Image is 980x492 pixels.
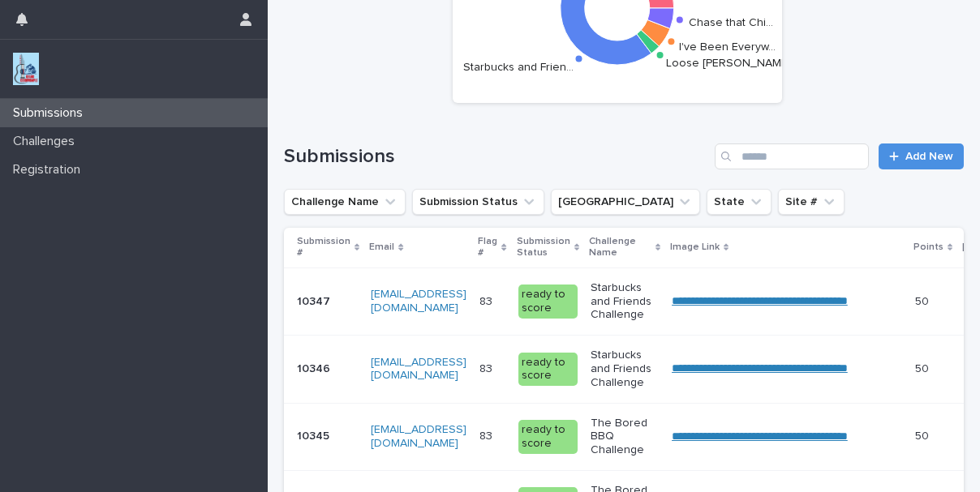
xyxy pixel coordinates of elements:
text: Chase that Chi… [689,16,773,28]
p: Submission Status [517,233,570,263]
p: 83 [479,426,496,443]
h1: Submissions [284,145,708,169]
p: Challenge Name [589,233,651,263]
p: Email [369,238,394,256]
p: Registration [6,162,93,178]
button: Challenge Name [284,189,406,215]
p: The Bored BBQ Challenge [591,417,659,457]
p: 10347 [297,292,333,309]
div: ready to score [518,420,578,454]
button: State [707,189,772,215]
text: Loose [PERSON_NAME] Chal… [667,57,826,68]
p: Challenges [6,134,88,149]
p: Points [913,238,943,256]
span: Add New [905,151,953,162]
p: 83 [479,359,496,376]
p: Starbucks and Friends Challenge [591,281,659,322]
p: 50 [915,292,932,309]
p: Flag # [478,233,497,263]
a: [EMAIL_ADDRESS][DOMAIN_NAME] [371,424,466,449]
img: jxsLJbdS1eYBI7rVAS4p [13,53,39,85]
p: Submission # [297,233,350,263]
div: ready to score [518,285,578,319]
input: Search [715,143,869,169]
p: Submissions [6,105,96,121]
a: Add New [879,143,964,169]
p: 10345 [297,426,333,443]
p: Starbucks and Friends Challenge [591,349,659,389]
p: 50 [915,359,932,376]
p: 50 [915,426,932,443]
button: Closest City [551,189,700,215]
p: Image Link [670,238,720,256]
a: [EMAIL_ADDRESS][DOMAIN_NAME] [371,289,466,314]
div: ready to score [518,353,578,387]
button: Site # [778,189,845,215]
text: Starbucks and Frien… [463,61,574,72]
a: [EMAIL_ADDRESS][DOMAIN_NAME] [371,357,466,382]
button: Submission Status [412,189,544,215]
text: I've Been Everyw… [680,41,776,53]
p: 10346 [297,359,333,376]
p: 83 [479,292,496,309]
